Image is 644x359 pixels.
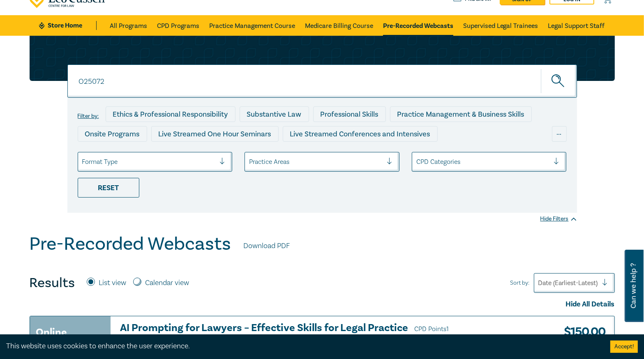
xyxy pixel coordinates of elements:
div: Live Streamed Practical Workshops [78,146,208,161]
input: select [82,157,84,166]
span: Sort by: [510,278,530,288]
div: Live Streamed Conferences and Intensives [283,126,438,142]
span: Can we help ? [630,255,637,317]
a: Download PDF [244,241,290,251]
input: select [416,157,418,166]
h4: Results [30,275,75,291]
div: This website uses cookies to enhance the user experience. [6,341,598,352]
span: CPD Points 1 [415,325,449,333]
div: Ethics & Professional Responsibility [106,106,235,122]
div: Professional Skills [313,106,386,122]
h3: AI Prompting for Lawyers – Effective Skills for Legal Practice [120,322,458,335]
div: Reset [78,178,139,198]
a: All Programs [110,15,147,36]
div: National Programs [405,146,480,161]
div: 10 CPD Point Packages [311,146,401,161]
h3: $ 150.00 [558,322,606,341]
label: Filter by: [78,113,99,120]
div: Pre-Recorded Webcasts [212,146,307,161]
a: Pre-Recorded Webcasts [383,15,453,36]
input: select [249,157,251,166]
div: ... [552,126,567,142]
h3: Online [36,325,67,340]
div: Hide All Details [30,299,615,310]
div: Substantive Law [240,106,309,122]
a: Store Home [39,21,96,30]
button: Accept cookies [610,341,638,353]
a: AI Prompting for Lawyers – Effective Skills for Legal Practice CPD Points1 [120,322,458,335]
h1: Pre-Recorded Webcasts [30,233,231,255]
div: Practice Management & Business Skills [390,106,532,122]
a: CPD Programs [157,15,199,36]
div: Onsite Programs [78,126,147,142]
a: Supervised Legal Trainees [463,15,538,36]
input: Sort by [538,278,540,288]
div: Hide Filters [540,215,577,223]
div: Live Streamed One Hour Seminars [151,126,279,142]
a: Medicare Billing Course [305,15,373,36]
a: Practice Management Course [209,15,295,36]
label: Calendar view [145,278,189,288]
label: List view [99,278,127,288]
input: Search for a program title, program description or presenter name [67,64,577,98]
a: Legal Support Staff [548,15,605,36]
